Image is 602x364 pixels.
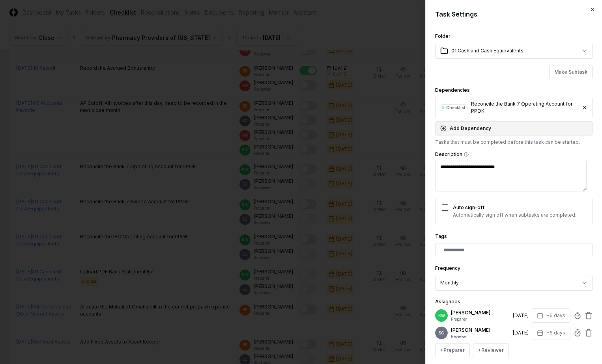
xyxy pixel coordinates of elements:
button: Make Subtask [549,65,593,79]
p: Automatically sign off when subtasks are completed. [453,212,576,219]
label: Frequency [435,265,460,271]
h2: Task Settings [435,9,593,19]
div: [DATE] [513,329,529,336]
button: Add Dependency [435,121,593,136]
button: Description [464,152,469,157]
span: KW [438,313,445,319]
label: Dependencies [435,87,470,93]
button: +Reviewer [473,343,509,357]
button: +6 days [532,308,570,323]
label: Folder [435,33,451,39]
p: Reviewer [451,334,510,340]
button: +6 days [532,326,570,340]
span: Reconcile the Bank 7 Operating Account for PPOK [471,100,580,115]
p: Tasks that must be completed before this task can be started. [435,139,593,146]
p: [PERSON_NAME] [451,327,510,334]
p: [PERSON_NAME] [451,309,510,316]
p: Preparer [451,316,510,322]
label: Assignees [435,299,460,305]
label: Tags [435,233,447,239]
span: SC [439,330,444,336]
div: [DATE] [513,312,529,319]
label: Description [435,152,593,157]
button: +Preparer [435,343,470,357]
div: Checklist [446,105,465,111]
label: Auto sign-off [453,204,484,210]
